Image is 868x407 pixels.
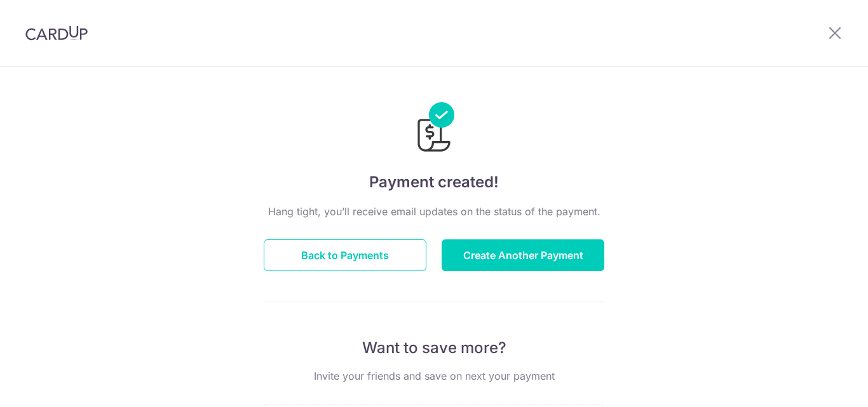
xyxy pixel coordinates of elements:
img: Payments [414,102,454,156]
p: Invite your friends and save on next your payment [264,368,604,384]
button: Back to Payments [264,239,426,271]
button: Create Another Payment [442,239,604,271]
p: Hang tight, you’ll receive email updates on the status of the payment. [264,204,604,219]
h4: Payment created! [264,171,604,194]
img: CardUp [25,25,88,41]
iframe: Opens a widget where you can find more information [787,369,855,401]
p: Want to save more? [264,338,604,358]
